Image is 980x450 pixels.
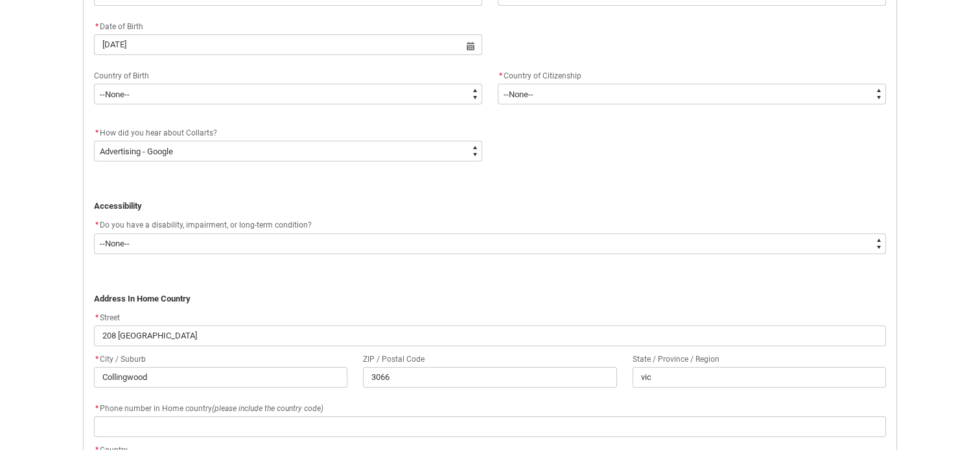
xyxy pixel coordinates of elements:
abbr: required [95,355,99,364]
strong: Address In Home Country [94,294,191,303]
abbr: required [95,404,99,413]
span: Country of Birth [94,71,149,80]
span: How did you hear about Collarts? [100,128,217,137]
span: City / Suburb [94,355,146,364]
abbr: required [95,220,99,230]
abbr: required [95,22,99,31]
span: ZIP / Postal Code [363,355,425,364]
abbr: required [95,313,99,322]
span: State / Province / Region [633,355,719,364]
span: Phone number in Home country [94,404,323,413]
abbr: required [95,128,99,137]
span: Date of Birth [94,22,143,31]
span: Country of Citizenship [504,71,581,80]
span: Street [94,313,120,322]
em: (please include the country code) [212,404,323,413]
abbr: required [499,71,502,80]
strong: Accessibility [94,201,142,211]
span: Do you have a disability, impairment, or long-term condition? [100,220,312,230]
